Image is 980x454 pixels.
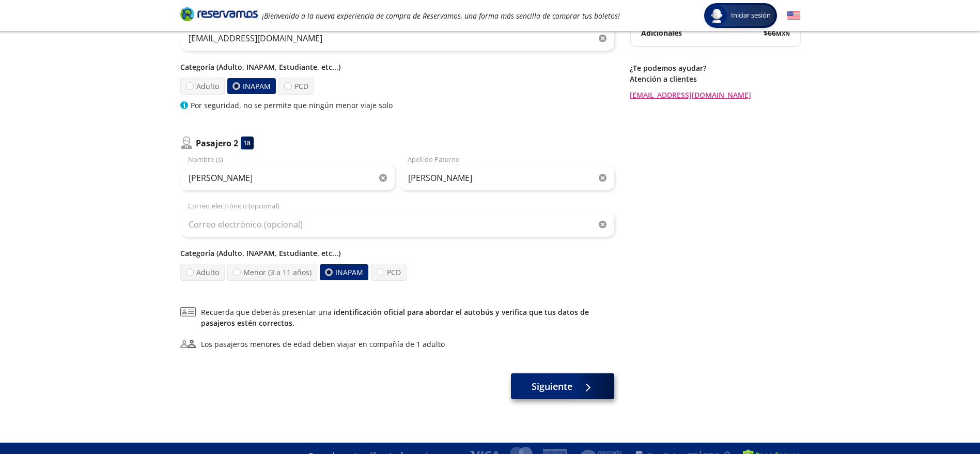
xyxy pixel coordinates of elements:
p: Pasajero 2 [196,137,238,149]
input: Nombre (s) [180,165,395,191]
label: PCD [278,78,314,95]
span: Recuerda que deberás presentar una [201,307,614,328]
input: Correo electrónico [180,25,614,51]
small: MXN [776,29,790,37]
span: Siguiente [532,380,572,394]
span: Iniciar sesión [727,10,775,21]
label: INAPAM [319,264,368,280]
div: 18 [241,137,254,149]
p: Adicionales [641,27,682,38]
div: Los pasajeros menores de edad deben viajar en compañía de 1 adulto [201,339,445,350]
a: Brand Logo [180,6,258,25]
input: Apellido Paterno [400,165,614,191]
p: Categoría (Adulto, INAPAM, Estudiante, etc...) [180,248,614,259]
label: PCD [371,264,407,281]
p: Atención a clientes [630,73,800,84]
label: INAPAM [227,78,275,94]
p: Por seguridad, no se permite que ningún menor viaje solo [191,100,393,111]
button: English [787,9,800,22]
em: ¡Bienvenido a la nueva experiencia de compra de Reservamos, una forma más sencilla de comprar tus... [262,11,620,21]
span: $ 66 [764,27,790,38]
label: Adulto [180,78,224,95]
a: identificación oficial para abordar el autobús y verifica que tus datos de pasajeros estén correc... [201,307,589,328]
p: Categoría (Adulto, INAPAM, Estudiante, etc...) [180,62,614,72]
iframe: Messagebird Livechat Widget [920,394,970,444]
input: Correo electrónico (opcional) [180,211,614,237]
button: Siguiente [511,373,614,399]
label: Menor (3 a 11 años) [227,264,317,281]
a: [EMAIL_ADDRESS][DOMAIN_NAME] [630,89,800,100]
label: Adulto [180,264,224,281]
i: Brand Logo [180,6,258,22]
p: ¿Te podemos ayudar? [630,63,800,73]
